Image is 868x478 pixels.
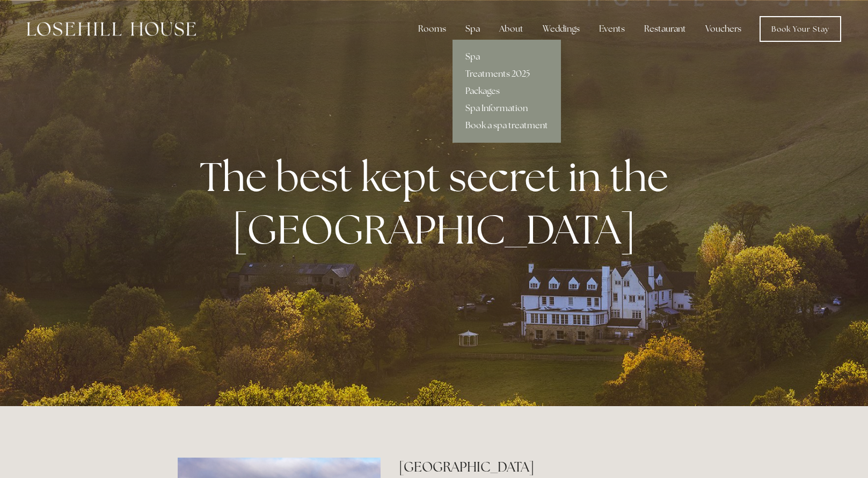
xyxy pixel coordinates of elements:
[453,117,561,134] a: Book a spa treatment
[534,18,588,40] div: Weddings
[760,16,841,42] a: Book Your Stay
[697,18,750,40] a: Vouchers
[410,18,455,40] div: Rooms
[453,65,561,83] a: Treatments 2025
[453,100,561,117] a: Spa Information
[491,18,532,40] div: About
[453,83,561,100] a: Packages
[453,48,561,65] a: Spa
[590,18,633,40] div: Events
[399,458,690,476] h2: [GEOGRAPHIC_DATA]
[636,18,695,40] div: Restaurant
[27,22,196,36] img: Losehill House
[457,18,488,40] div: Spa
[200,150,677,255] strong: The best kept secret in the [GEOGRAPHIC_DATA]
